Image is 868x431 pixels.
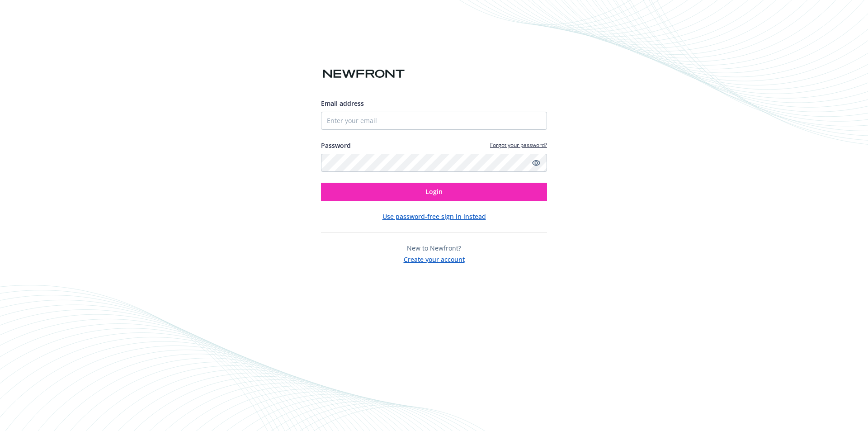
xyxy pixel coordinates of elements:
[382,212,486,221] button: Use password-free sign in instead
[321,154,547,172] input: Enter your password
[407,244,461,252] span: New to Newfront?
[321,66,406,82] img: Newfront logo
[425,187,443,196] span: Login
[321,99,364,108] span: Email address
[321,112,547,130] input: Enter your email
[321,141,351,150] label: Password
[321,183,547,201] button: Login
[531,157,542,168] a: Show password
[490,141,547,149] a: Forgot your password?
[404,253,465,264] button: Create your account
